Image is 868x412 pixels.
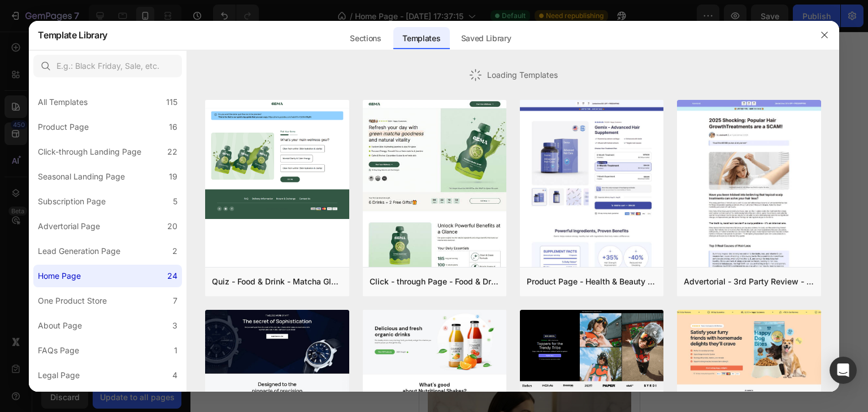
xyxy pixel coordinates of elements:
div: Open Intercom Messenger [830,357,857,384]
div: One Product Store [38,294,107,308]
div: Product Page - Health & Beauty - Hair Supplement [527,275,657,288]
div: Advertorial Page [38,220,100,233]
div: Drop element here [87,110,147,119]
p: Scopri il tuo simbolo [63,5,158,16]
div: Click-through Landing Page [38,145,141,159]
h3: Collezione Icona [20,309,200,328]
button: <p>ACCEDI AL LUSSO SENZA TEMPO</p> [30,195,191,218]
div: 24 [167,269,177,283]
div: Legal Page [38,369,80,382]
div: 7 [173,294,177,308]
div: 4 [172,369,177,382]
div: Sections [341,27,390,50]
div: 3 [172,319,177,332]
div: Seasonal Landing Page [38,170,125,183]
div: Quiz - Food & Drink - Matcha Glow Shot [212,275,342,288]
div: FAQs Page [38,344,79,357]
h2: Template Library [38,20,107,50]
div: 22 [167,145,177,159]
div: 20 [167,220,177,233]
div: 16 [169,120,177,134]
p: Quattro gioielli, un'unica collezione esclusiva [1,171,219,185]
div: Saved Library [452,27,520,50]
input: E.g.: Black Friday, Sale, etc. [33,55,182,77]
div: Lead Generation Page [38,244,120,258]
div: 1 [174,344,177,357]
div: 19 [169,170,177,183]
div: 2 [172,244,177,258]
img: quiz-1.png [205,100,349,219]
div: Click - through Page - Food & Drink - Matcha Glow Shot [370,275,500,288]
div: Subscription Page [38,195,106,208]
p: ACCEDI AL LUSSO SENZA TEMPO [57,202,164,211]
div: All Templates [38,95,88,109]
div: 5 [173,195,177,208]
div: Advertorial - 3rd Party Review - The Before Image - Hair Supplement [684,275,814,288]
div: Templates [393,27,449,50]
div: About Page [38,319,82,332]
div: Product Page [38,120,89,134]
div: 115 [166,95,177,109]
div: Home Page [38,269,81,283]
span: Loading Templates [487,69,558,81]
